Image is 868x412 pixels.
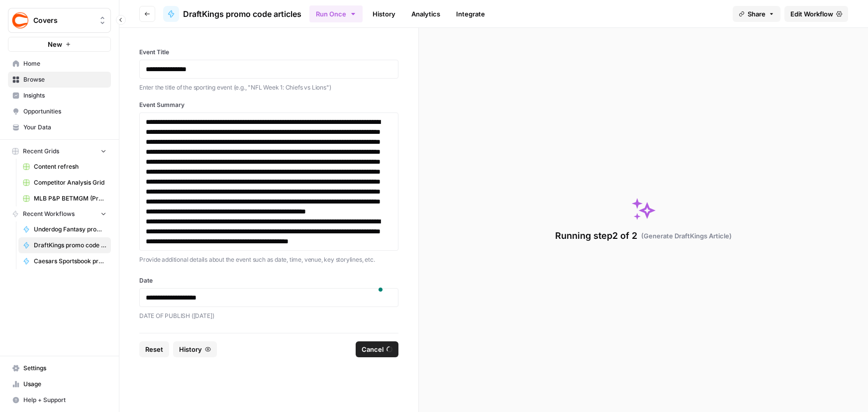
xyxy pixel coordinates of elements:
button: Recent Grids [8,144,111,159]
span: Competitor Analysis Grid [34,178,106,187]
button: History [173,341,217,357]
button: New [8,37,111,52]
img: Covers Logo [11,11,29,29]
span: Underdog Fantasy promo code articles [34,225,106,234]
p: DATE OF PUBLISH ([DATE]) [139,311,398,321]
span: Recent Workflows [23,209,75,218]
p: Provide additional details about the event such as date, time, venue, key storylines, etc. [139,255,398,265]
span: MLB P&P BETMGM (Production) Grid (1) [34,194,106,203]
span: Caesars Sportsbook promo code articles [34,257,106,266]
a: Browse [8,72,111,88]
p: Enter the title of the sporting event (e.g., "NFL Week 1: Chiefs vs Lions") [139,83,398,93]
span: Settings [23,364,106,373]
a: Insights [8,88,111,103]
a: Content refresh [18,159,111,175]
a: Analytics [405,6,446,22]
label: Date [139,276,398,285]
button: Help + Support [8,392,111,408]
a: MLB P&P BETMGM (Production) Grid (1) [18,191,111,206]
span: Edit Workflow [790,9,833,19]
a: Competitor Analysis Grid [18,175,111,191]
button: Workspace: Covers [8,8,111,33]
a: Home [8,56,111,72]
div: Running step 2 of 2 [555,229,732,243]
span: Home [23,59,106,68]
label: Event Title [139,48,398,57]
span: New [48,39,62,49]
span: Cancel [362,344,384,354]
button: Run Once [309,5,363,22]
a: Underdog Fantasy promo code articles [18,221,111,237]
a: Caesars Sportsbook promo code articles [18,253,111,269]
span: Usage [23,380,106,389]
span: Recent Grids [23,147,59,156]
button: Cancel [356,341,398,357]
span: Share [748,9,766,19]
a: Edit Workflow [784,6,848,22]
a: DraftKings promo code articles [18,237,111,253]
button: Recent Workflows [8,206,111,221]
span: ( Generate DraftKings Article ) [641,231,732,241]
span: Covers [33,15,94,25]
a: History [367,6,401,22]
span: Opportunities [23,107,106,116]
a: Integrate [450,6,491,22]
a: DraftKings promo code articles [163,6,301,22]
span: DraftKings promo code articles [183,8,301,20]
span: Browse [23,75,106,84]
a: Usage [8,376,111,392]
div: To enrich screen reader interactions, please activate Accessibility in Grammarly extension settings [146,117,392,246]
span: Help + Support [23,396,106,405]
span: Reset [145,344,163,354]
button: Share [733,6,780,22]
a: Settings [8,360,111,376]
span: Insights [23,91,106,100]
a: Opportunities [8,103,111,119]
a: Your Data [8,119,111,135]
span: Your Data [23,123,106,132]
span: History [179,344,202,354]
span: DraftKings promo code articles [34,241,106,250]
button: Reset [139,341,169,357]
label: Event Summary [139,101,398,109]
span: Content refresh [34,162,106,171]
